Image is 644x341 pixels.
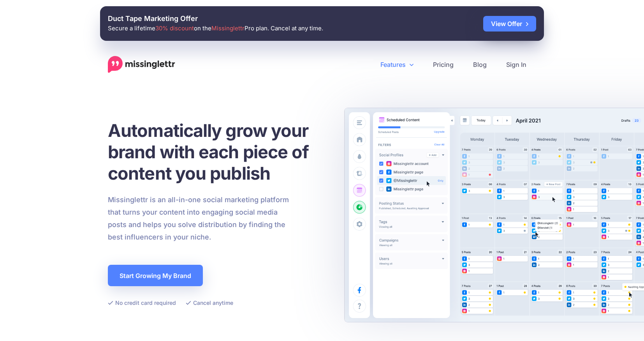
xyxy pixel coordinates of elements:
li: Cancel anytime [186,298,233,308]
a: Missinglettr [211,24,245,32]
a: Sign In [496,56,536,73]
a: Home [108,56,175,73]
a: Pricing [423,56,463,73]
a: View Offer [483,16,536,31]
span: 30% discount [155,24,194,32]
span: Secure a lifetime on the Pro plan. Cancel at any time. [108,24,323,32]
p: Missinglettr is an all-in-one social marketing platform that turns your content into engaging soc... [108,194,289,243]
a: Features [371,56,423,73]
a: Blog [463,56,496,73]
h1: Automatically grow your brand with each piece of content you publish [108,120,328,184]
b: Duct Tape Marketing Offer [108,14,403,23]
